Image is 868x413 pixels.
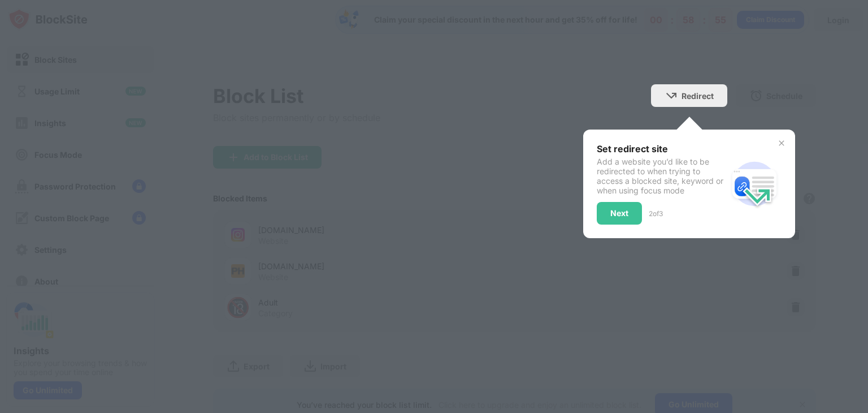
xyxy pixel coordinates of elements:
div: Add a website you’d like to be redirected to when trying to access a blocked site, keyword or whe... [597,157,727,195]
div: Next [610,209,628,218]
img: x-button.svg [777,139,786,148]
div: Set redirect site [597,143,727,154]
img: redirect.svg [727,157,782,211]
div: 2 of 3 [649,209,663,218]
div: Redirect [682,91,714,101]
